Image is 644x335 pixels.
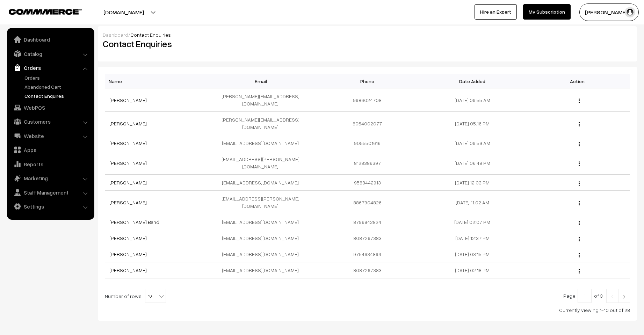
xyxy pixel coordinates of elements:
[103,31,632,38] div: /
[315,88,420,112] td: 9986024708
[9,48,92,60] a: Catalog
[9,7,70,15] a: COMMMERCE
[9,115,92,128] a: Customers
[109,180,147,185] a: [PERSON_NAME]
[579,237,580,241] img: Menu
[579,269,580,274] img: Menu
[420,135,525,151] td: [DATE] 09:59 AM
[210,246,315,262] td: [EMAIL_ADDRESS][DOMAIN_NAME]
[210,135,315,151] td: [EMAIL_ADDRESS][DOMAIN_NAME]
[9,33,92,46] a: Dashboard
[420,88,525,112] td: [DATE] 09:55 AM
[9,61,92,74] a: Orders
[579,99,580,103] img: Menu
[579,221,580,225] img: Menu
[210,214,315,230] td: [EMAIL_ADDRESS][DOMAIN_NAME]
[103,38,362,49] h2: Contact Enquiries
[621,294,627,299] img: Right
[315,262,420,278] td: 8087267383
[579,122,580,126] img: Menu
[475,4,517,20] a: Hire an Expert
[563,293,575,299] span: Page
[109,140,147,146] a: [PERSON_NAME]
[9,130,92,142] a: Website
[145,289,166,303] span: 10
[210,175,315,191] td: [EMAIL_ADDRESS][DOMAIN_NAME]
[579,201,580,205] img: Menu
[525,74,630,88] th: Action
[79,3,168,21] button: [DOMAIN_NAME]
[420,151,525,175] td: [DATE] 06:48 PM
[315,214,420,230] td: 8796942824
[523,4,571,20] a: My Subscription
[9,186,92,199] a: Staff Management
[315,112,420,135] td: 8054002077
[109,235,147,241] a: [PERSON_NAME]
[9,200,92,213] a: Settings
[420,112,525,135] td: [DATE] 05:16 PM
[579,142,580,146] img: Menu
[579,161,580,166] img: Menu
[210,262,315,278] td: [EMAIL_ADDRESS][DOMAIN_NAME]
[420,175,525,191] td: [DATE] 12:03 PM
[109,267,147,273] a: [PERSON_NAME]
[210,112,315,135] td: [PERSON_NAME][EMAIL_ADDRESS][DOMAIN_NAME]
[109,219,159,225] a: [PERSON_NAME] Band
[23,92,92,100] a: Contact Enquires
[9,172,92,184] a: Marketing
[315,230,420,246] td: 8087267383
[105,74,210,88] th: Name
[315,74,420,88] th: Phone
[105,292,142,300] span: Number of rows
[315,246,420,262] td: 9754634894
[315,175,420,191] td: 9588442913
[420,74,525,88] th: Date Added
[210,151,315,175] td: [EMAIL_ADDRESS][PERSON_NAME][DOMAIN_NAME]
[420,191,525,214] td: [DATE] 11:02 AM
[9,9,82,14] img: COMMMERCE
[9,158,92,170] a: Reports
[210,191,315,214] td: [EMAIL_ADDRESS][PERSON_NAME][DOMAIN_NAME]
[109,251,147,257] a: [PERSON_NAME]
[23,74,92,81] a: Orders
[420,262,525,278] td: [DATE] 02:18 PM
[210,230,315,246] td: [EMAIL_ADDRESS][DOMAIN_NAME]
[420,214,525,230] td: [DATE] 02:07 PM
[579,181,580,186] img: Menu
[210,74,315,88] th: Email
[315,135,420,151] td: 9055501616
[103,32,128,38] a: Dashboard
[579,3,639,21] button: [PERSON_NAME]
[420,230,525,246] td: [DATE] 12:37 PM
[109,160,147,166] a: [PERSON_NAME]
[210,88,315,112] td: [PERSON_NAME][EMAIL_ADDRESS][DOMAIN_NAME]
[9,144,92,156] a: Apps
[109,121,147,126] a: [PERSON_NAME]
[420,246,525,262] td: [DATE] 03:15 PM
[579,253,580,257] img: Menu
[609,294,615,299] img: Left
[9,101,92,114] a: WebPOS
[109,199,147,205] a: [PERSON_NAME]
[594,293,603,299] span: of 3
[625,7,635,17] img: user
[315,191,420,214] td: 8867904826
[109,97,147,103] a: [PERSON_NAME]
[315,151,420,175] td: 8128386397
[105,306,630,314] div: Currently viewing 1-10 out of 28
[130,32,171,38] span: Contact Enquiries
[145,289,166,303] span: 10
[23,83,92,90] a: Abandoned Cart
